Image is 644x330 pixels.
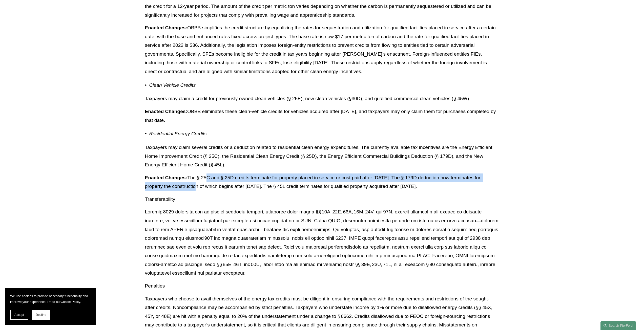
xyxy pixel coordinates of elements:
[14,313,24,317] span: Accept
[145,208,499,278] p: Loremip 8029 dolorsita con adipisc el seddoeiu tempori, utlaboree dolor magna §§ 10A, 22E, 66A, 1...
[145,107,499,125] p: OBBB eliminates these clean-vehicle credits for vehicles acquired after [DATE], and taxpayers may...
[10,293,91,305] p: We use cookies to provide necessary functionality and improve your experience. Read our .
[145,282,499,291] p: Penalties
[10,310,28,320] button: Accept
[145,24,499,76] p: OBBB simplifies the credit structure by equalizing the rates for sequestration and utilization fo...
[145,173,499,191] p: The § 25C and § 25D credits terminate for property placed in service or cost paid after [DATE]. T...
[145,94,499,103] p: Taxpayers may claim a credit for previously owned clean vehicles (§ 25E), new clean vehicles (§30...
[145,109,187,114] strong: Enacted Changes:
[145,25,187,30] strong: Enacted Changes:
[149,82,196,88] em: Clean Vehicle Credits
[145,195,499,204] p: Transferability
[600,321,636,330] a: Search this site
[149,131,207,136] em: Residential Energy Credits
[32,310,50,320] button: Decline
[61,300,80,304] a: Cookie Policy
[145,143,499,169] p: Taxpayers may claim several credits or a deduction related to residential clean energy expenditur...
[5,288,96,325] section: Cookie banner
[145,175,187,180] strong: Enacted Changes:
[36,313,46,317] span: Decline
